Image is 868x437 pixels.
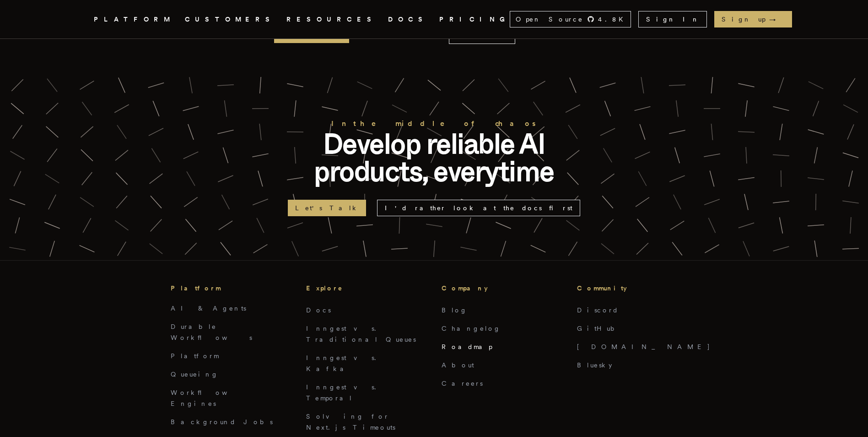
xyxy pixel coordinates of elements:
span: Open Source [516,15,583,24]
button: RESOURCES [286,14,377,25]
a: GitHub [577,325,620,332]
a: Background Jobs [171,418,273,426]
p: Develop reliable AI products, everytime [288,130,581,185]
a: Docs [306,306,331,314]
a: AI & Agents [171,305,246,312]
a: Let's Talk [288,200,366,216]
a: I'd rather look at the docs first [377,200,580,216]
a: Discord [577,306,619,314]
a: Sign up [714,11,792,27]
a: CUSTOMERS [185,14,275,25]
h3: Community [577,283,698,294]
a: Changelog [442,325,501,332]
a: DOCS [388,14,428,25]
a: [DOMAIN_NAME] [577,343,711,350]
a: PRICING [439,14,510,25]
a: Inngest vs. Traditional Queues [306,325,416,343]
a: Careers [442,380,483,387]
a: Bluesky [577,361,612,369]
a: Platform [171,352,219,360]
a: Durable Workflows [171,323,252,341]
a: Solving for Next.js Timeouts [306,413,395,431]
h3: Platform [171,283,291,294]
a: Blog [442,306,468,314]
span: → [769,15,785,24]
h3: Company [442,283,562,294]
button: PLATFORM [94,14,174,25]
a: Inngest vs. Kafka [306,354,382,372]
a: About [442,361,474,369]
h2: In the middle of chaos [288,117,581,130]
a: Roadmap [442,343,492,350]
a: Queueing [171,371,219,378]
a: Workflow Engines [171,389,249,407]
a: Inngest vs. Temporal [306,383,382,402]
span: 4.8 K [598,15,629,24]
a: Sign In [638,11,707,27]
h3: Explore [306,283,427,294]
